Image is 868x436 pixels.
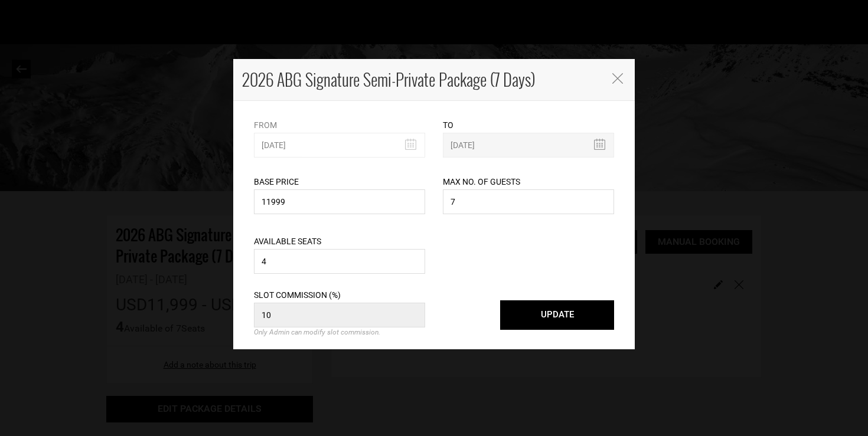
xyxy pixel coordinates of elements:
h4: 2026 ABG Signature Semi-Private Package (7 Days) [242,68,599,91]
label: Max No. of Guests [443,176,520,188]
input: Slot Commission [254,303,425,327]
label: Slot Commission (%) [254,289,341,301]
input: No. of guests [443,189,614,214]
label: Base Price [254,176,299,188]
span: Only Admin can modify slot commission. [254,328,380,336]
input: Available Seats [254,249,425,274]
input: Price [254,189,425,214]
button: UPDATE [500,300,614,330]
label: Available Seats [254,235,321,247]
label: To [443,119,453,131]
